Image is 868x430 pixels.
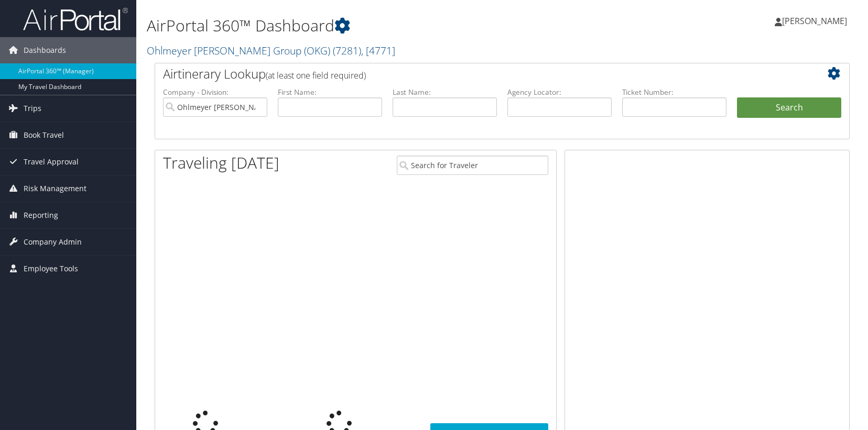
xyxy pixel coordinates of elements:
span: Book Travel [24,122,64,148]
span: Trips [24,95,41,122]
label: Last Name: [393,87,497,97]
input: Search for Traveler [397,156,548,175]
h1: Traveling [DATE] [163,152,279,174]
span: Employee Tools [24,256,78,282]
span: Reporting [24,202,58,228]
button: Search [737,97,841,118]
span: , [ 4771 ] [361,43,395,58]
label: Ticket Number: [622,87,726,97]
span: (at least one field required) [266,70,366,81]
label: Company - Division: [163,87,267,97]
span: Dashboards [24,37,66,63]
label: First Name: [278,87,382,97]
span: ( 7281 ) [333,43,361,58]
img: airportal-logo.png [23,7,128,31]
a: Ohlmeyer [PERSON_NAME] Group (OKG) [147,43,395,58]
label: Agency Locator: [507,87,612,97]
span: [PERSON_NAME] [782,15,847,27]
span: Travel Approval [24,149,79,175]
a: [PERSON_NAME] [775,5,858,37]
span: Risk Management [24,175,86,202]
h2: Airtinerary Lookup [163,65,784,83]
h1: AirPortal 360™ Dashboard [147,15,621,37]
span: Company Admin [24,229,82,255]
